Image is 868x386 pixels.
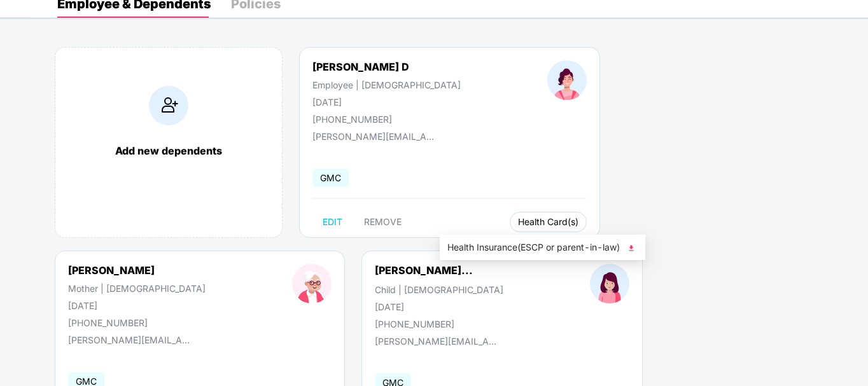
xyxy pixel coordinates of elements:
[323,217,342,227] span: EDIT
[68,144,269,157] div: Add new dependents
[625,242,638,254] img: svg+xml;base64,PHN2ZyB4bWxucz0iaHR0cDovL3d3dy53My5vcmcvMjAwMC9zdmciIHhtbG5zOnhsaW5rPSJodHRwOi8vd3...
[68,317,206,328] div: [PHONE_NUMBER]
[149,86,188,125] img: addIcon
[375,336,502,347] div: [PERSON_NAME][EMAIL_ADDRESS][DOMAIN_NAME]
[590,264,629,303] img: profileImage
[292,264,332,303] img: profileImage
[312,114,461,125] div: [PHONE_NUMBER]
[68,300,206,311] div: [DATE]
[375,319,503,329] div: [PHONE_NUMBER]
[312,131,440,142] div: [PERSON_NAME][EMAIL_ADDRESS][DOMAIN_NAME]
[68,334,195,345] div: [PERSON_NAME][EMAIL_ADDRESS][DOMAIN_NAME]
[547,60,587,100] img: profileImage
[68,283,206,294] div: Mother | [DEMOGRAPHIC_DATA]
[312,79,461,90] div: Employee | [DEMOGRAPHIC_DATA]
[312,97,461,107] div: [DATE]
[375,264,473,277] div: [PERSON_NAME]...
[312,60,461,73] div: [PERSON_NAME] D
[447,240,638,254] span: Health Insurance(ESCP or parent-in-law)
[68,264,206,277] div: [PERSON_NAME]
[354,212,412,232] button: REMOVE
[375,301,503,312] div: [DATE]
[364,217,402,227] span: REMOVE
[312,169,349,187] span: GMC
[375,284,503,295] div: Child | [DEMOGRAPHIC_DATA]
[510,212,587,232] button: Health Card(s)
[518,219,578,225] span: Health Card(s)
[312,212,353,232] button: EDIT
